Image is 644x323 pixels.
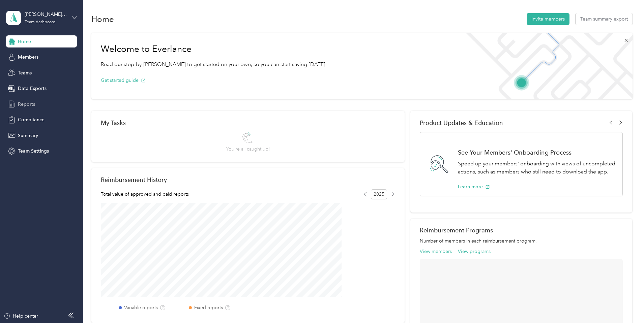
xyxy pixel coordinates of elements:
[458,149,615,156] h1: See Your Members' Onboarding Process
[458,248,491,255] button: View programs
[4,313,38,320] button: Help center
[18,148,49,155] span: Team Settings
[18,101,35,108] span: Reports
[18,69,32,76] span: Teams
[458,183,490,190] button: Learn more
[25,20,56,24] div: Team dashboard
[527,13,569,25] button: Invite members
[91,15,114,23] h1: Home
[101,77,146,84] button: Get started guide
[18,85,47,92] span: Data Exports
[371,189,387,199] span: 2025
[420,119,503,126] span: Product Updates & Education
[101,60,327,69] p: Read our step-by-[PERSON_NAME] to get started on your own, so you can start saving [DATE].
[606,285,644,323] iframe: Everlance-gr Chat Button Frame
[18,132,38,139] span: Summary
[420,227,623,234] h2: Reimbursement Programs
[18,54,38,61] span: Members
[25,11,67,18] div: [PERSON_NAME][EMAIL_ADDRESS][PERSON_NAME][DOMAIN_NAME]
[124,304,158,311] label: Variable reports
[101,176,167,183] h2: Reimbursement History
[420,248,452,255] button: View members
[194,304,223,311] label: Fixed reports
[458,160,615,176] p: Speed up your members' onboarding with views of uncompleted actions, such as members who still ne...
[101,119,395,126] div: My Tasks
[18,38,31,45] span: Home
[18,116,45,123] span: Compliance
[101,44,327,55] h1: Welcome to Everlance
[226,146,270,153] span: You’re all caught up!
[459,33,632,99] img: Welcome to everlance
[101,191,189,198] span: Total value of approved and paid reports
[420,237,623,245] p: Number of members in each reimbursement program.
[576,13,633,25] button: Team summary export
